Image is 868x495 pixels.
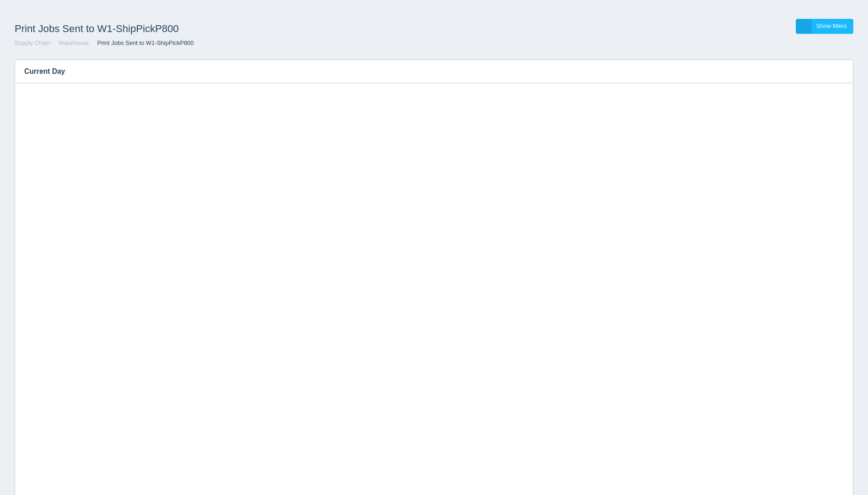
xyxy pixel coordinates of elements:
a: Show filters [796,19,853,34]
h3: Current Day [15,60,825,83]
a: Warehouse [59,39,89,46]
a: Supply Chain [15,39,50,46]
h1: Print Jobs Sent to W1-ShipPickP800 [15,19,434,39]
li: Print Jobs Sent to W1-ShipPickP800 [91,39,194,48]
span: Show filters [816,22,847,29]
